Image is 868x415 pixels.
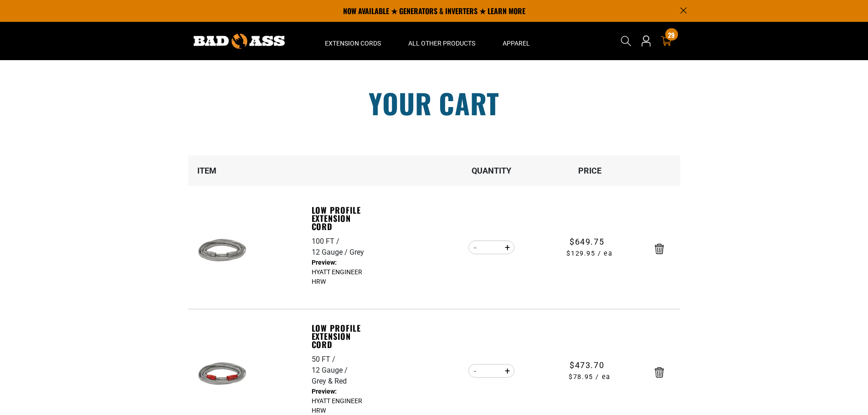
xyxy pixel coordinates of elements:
input: Quantity for Low Profile Extension Cord [483,363,500,379]
span: $649.75 [570,236,604,248]
img: Bad Ass Extension Cords [194,34,285,49]
span: Extension Cords [325,39,381,47]
h1: Your cart [181,89,687,117]
span: $473.70 [570,359,604,371]
div: Grey [349,247,364,258]
th: Quantity [442,155,540,186]
img: grey & red [192,346,249,403]
a: Low Profile Extension Cord [312,324,375,348]
div: 50 FT [312,354,337,365]
a: Remove Low Profile Extension Cord - 50 FT / 12 Gauge / Grey & Red [655,369,664,375]
span: $129.95 / ea [541,249,638,259]
div: 12 Gauge [312,247,349,258]
div: 100 FT [312,236,341,247]
div: 12 Gauge [312,365,349,376]
a: Remove Low Profile Extension Cord - 100 FT / 12 Gauge / Grey [655,246,664,252]
th: Price [540,155,639,186]
span: All Other Products [408,39,475,47]
span: $78.95 / ea [541,372,638,382]
summary: Apparel [489,22,544,60]
summary: Extension Cords [311,22,395,60]
div: Grey & Red [312,376,347,387]
img: grey [192,222,249,280]
summary: All Other Products [395,22,489,60]
th: Item [188,155,311,186]
a: Low Profile Extension Cord [312,206,375,231]
summary: Search [619,34,633,48]
input: Quantity for Low Profile Extension Cord [483,240,500,255]
span: 29 [668,31,675,38]
dd: HYATT ENGINEER HRW [312,258,375,287]
span: Apparel [503,39,530,47]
